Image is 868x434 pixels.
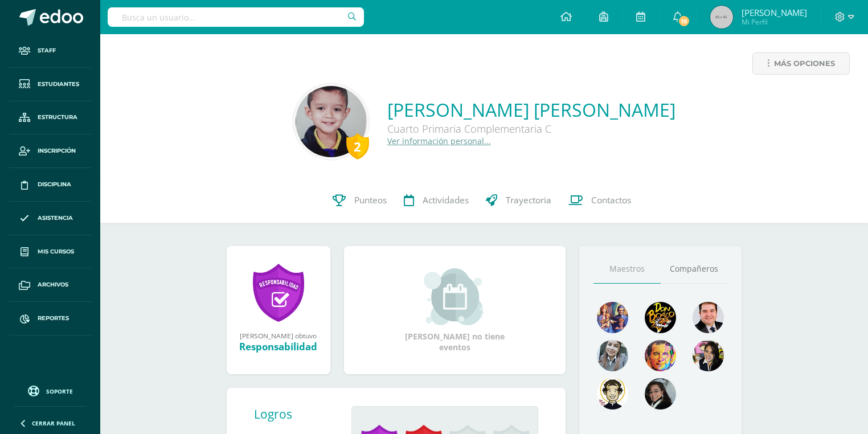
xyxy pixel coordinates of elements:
span: Reportes [38,314,69,323]
span: Cerrar panel [32,419,75,427]
a: Más opciones [752,52,850,75]
a: Reportes [9,302,91,335]
span: 19 [678,15,690,27]
img: 6dd7792c7e46e34e896b3f92f39c73ee.png [597,378,628,410]
a: Staff [9,34,91,68]
div: Responsabilidad [238,340,319,353]
span: Más opciones [774,53,835,74]
img: 45bd7986b8947ad7e5894cbc9b781108.png [597,340,628,371]
img: 781f8e51d1ebdc748a8c38d76cb9da00.png [296,86,367,157]
span: [PERSON_NAME] [742,7,807,18]
span: Inscripción [38,146,76,155]
img: ddcb7e3f3dd5693f9a3e043a79a89297.png [693,340,724,371]
a: Estructura [9,101,91,135]
span: Mis cursos [38,247,74,256]
a: Mis cursos [9,235,91,269]
img: 79570d67cb4e5015f1d97fde0ec62c05.png [693,302,724,333]
span: Estudiantes [38,80,79,89]
a: Compañeros [661,255,728,284]
img: event_small.png [424,268,486,325]
a: Punteos [324,178,395,223]
a: Actividades [395,178,477,223]
span: Mi Perfil [742,17,807,27]
a: Maestros [593,255,661,284]
img: 45x45 [710,6,733,28]
a: Contactos [560,178,640,223]
div: Logros [254,406,343,422]
a: Estudiantes [9,68,91,101]
span: Contactos [591,194,631,206]
a: [PERSON_NAME] [PERSON_NAME] [387,97,675,122]
span: Staff [38,46,56,55]
img: 6377130e5e35d8d0020f001f75faf696.png [645,378,676,410]
span: Archivos [38,280,68,289]
div: [PERSON_NAME] obtuvo [238,331,319,340]
a: Inscripción [9,134,91,168]
a: Archivos [9,268,91,302]
span: Actividades [423,194,469,206]
a: Asistencia [9,202,91,235]
span: Soporte [46,387,73,395]
div: [PERSON_NAME] no tiene eventos [398,268,511,353]
img: 88256b496371d55dc06d1c3f8a5004f4.png [597,302,628,333]
a: Soporte [14,383,87,398]
input: Busca un usuario... [108,7,364,27]
img: 2f956a6dd2c7db1a1667ddb66e3307b6.png [645,340,676,371]
span: Disciplina [38,180,71,189]
img: 29fc2a48271e3f3676cb2cb292ff2552.png [645,302,676,333]
div: Cuarto Primaria Complementaria C [387,122,675,136]
a: Ver información personal... [387,136,491,146]
span: Punteos [354,194,387,206]
span: Estructura [38,113,77,122]
span: Trayectoria [506,194,551,206]
span: Asistencia [38,214,73,223]
a: Disciplina [9,168,91,202]
div: 2 [346,133,369,159]
a: Trayectoria [477,178,560,223]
